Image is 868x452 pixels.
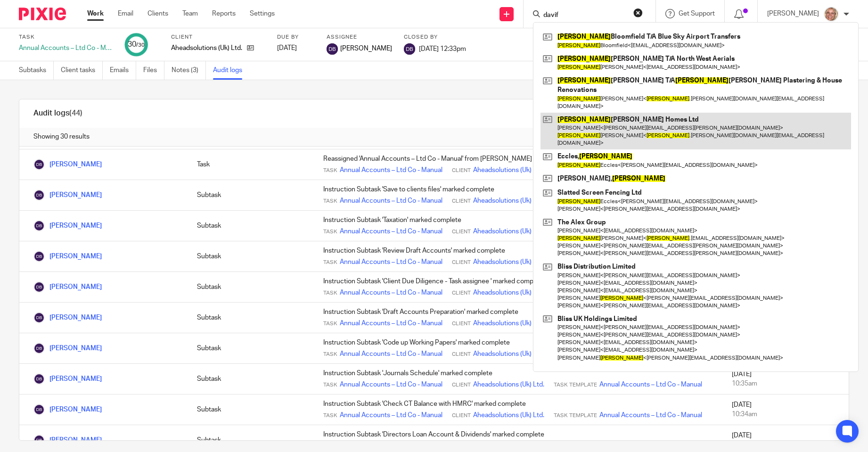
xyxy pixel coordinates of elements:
[188,180,314,211] td: Subtask
[599,380,702,389] a: Annual Accounts – Ltd Co - Manual
[419,45,466,52] span: [DATE] 12:33pm
[314,149,722,180] td: Reassigned 'Annual Accounts – Ltd Co - Manual' from [PERSON_NAME] to [PERSON_NAME]
[340,319,442,328] a: Annual Accounts – Ltd Co - Manual
[824,7,839,22] img: SJ.jpg
[33,343,45,354] img: Duncan O&#39;Brien
[33,373,45,385] img: Duncan O&#39;Brien
[33,222,102,229] a: [PERSON_NAME]
[473,227,544,236] a: Aheadsolutions (Uk) Ltd.
[33,192,102,198] a: [PERSON_NAME]
[340,165,442,175] a: Annual Accounts – Ltd Co - Manual
[33,281,45,293] img: Duncan O&#39;Brien
[33,253,102,260] a: [PERSON_NAME]
[314,180,722,211] td: Instruction Subtask 'Save to clients files' marked complete
[340,411,442,420] a: Annual Accounts – Ltd Co - Manual
[314,394,722,425] td: Instruction Subtask 'Check CT Balance with HMRC' marked complete
[188,241,314,272] td: Subtask
[404,43,415,55] img: svg%3E
[340,380,442,389] a: Annual Accounts – Ltd Co - Manual
[33,345,102,352] a: [PERSON_NAME]
[110,61,136,80] a: Emails
[33,284,102,290] a: [PERSON_NAME]
[340,196,442,205] a: Annual Accounts – Ltd Co - Manual
[452,381,471,389] span: Client
[33,314,102,321] a: [PERSON_NAME]
[554,412,597,419] span: Task Template
[452,412,471,419] span: Client
[473,196,544,205] a: Aheadsolutions (Uk) Ltd.
[679,10,715,17] span: Get Support
[340,257,442,267] a: Annual Accounts – Ltd Co - Manual
[473,349,544,359] a: Aheadsolutions (Uk) Ltd.
[188,272,314,303] td: Subtask
[323,351,337,358] span: Task
[118,9,133,18] a: Email
[323,381,337,389] span: Task
[340,227,442,236] a: Annual Accounts – Ltd Co - Manual
[732,379,839,388] div: 10:35am
[182,9,198,18] a: Team
[277,43,315,53] div: [DATE]
[452,259,471,266] span: Client
[452,320,471,328] span: Client
[171,43,242,53] p: Aheadsolutions (Uk) Ltd.
[633,8,643,17] button: Clear
[188,364,314,394] td: Subtask
[188,394,314,425] td: Subtask
[143,61,164,80] a: Files
[87,9,104,18] a: Work
[19,43,113,53] div: Annual Accounts – Ltd Co - Manual
[213,61,249,80] a: Audit logs
[473,319,544,328] a: Aheadsolutions (Uk) Ltd.
[188,211,314,241] td: Subtask
[33,437,102,444] a: [PERSON_NAME]
[473,165,544,175] a: Aheadsolutions (Uk) Ltd.
[323,228,337,236] span: Task
[33,189,45,201] img: Duncan O&#39;Brien
[19,8,66,20] img: Pixie
[323,197,337,205] span: Task
[33,435,45,446] img: Duncan O&#39;Brien
[340,288,442,297] a: Annual Accounts – Ltd Co - Manual
[33,220,45,231] img: Duncan O&#39;Brien
[212,9,236,18] a: Reports
[340,44,392,53] span: [PERSON_NAME]
[188,149,314,180] td: Task
[722,364,849,394] td: [DATE]
[61,61,103,80] a: Client tasks
[136,42,145,48] small: /30
[33,159,45,170] img: Duncan O&#39;Brien
[732,410,839,419] div: 10:34am
[473,411,544,420] a: Aheadsolutions (Uk) Ltd.
[314,364,722,394] td: Instruction Subtask 'Journals Schedule' marked complete
[599,411,702,420] a: Annual Accounts – Ltd Co - Manual
[323,259,337,266] span: Task
[188,303,314,333] td: Subtask
[767,9,819,18] p: [PERSON_NAME]
[340,349,442,359] a: Annual Accounts – Ltd Co - Manual
[473,257,544,267] a: Aheadsolutions (Uk) Ltd.
[33,161,102,168] a: [PERSON_NAME]
[323,289,337,297] span: Task
[188,333,314,364] td: Subtask
[314,272,722,303] td: Instruction Subtask 'Client Due Diligence - Task assignee ' marked complete
[323,412,337,419] span: Task
[452,289,471,297] span: Client
[33,376,102,382] a: [PERSON_NAME]
[171,33,265,41] label: Client
[19,61,54,80] a: Subtasks
[452,351,471,358] span: Client
[314,241,722,272] td: Instruction Subtask 'Review Draft Accounts' marked complete
[554,381,597,389] span: Task Template
[33,251,45,262] img: Duncan O&#39;Brien
[172,61,206,80] a: Notes (3)
[327,43,338,55] img: svg%3E
[314,303,722,333] td: Instruction Subtask 'Draft Accounts Preparation' marked complete
[314,211,722,241] td: Instruction Subtask 'Taxation' marked complete
[128,39,145,50] div: 30
[732,440,839,450] div: 10:30am
[473,288,544,297] a: Aheadsolutions (Uk) Ltd.
[33,406,102,413] a: [PERSON_NAME]
[722,394,849,425] td: [DATE]
[277,33,315,41] label: Due by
